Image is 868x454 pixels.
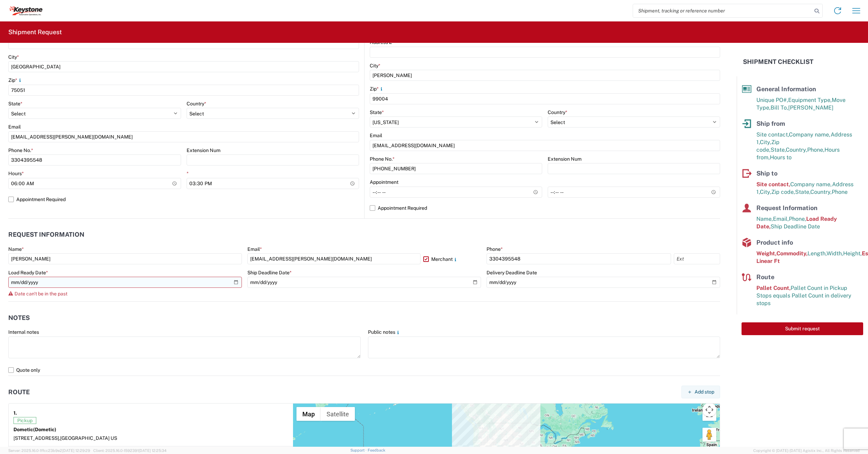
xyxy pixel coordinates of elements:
span: Name, [756,216,773,222]
span: Country, [810,189,832,195]
label: Phone No. [8,147,33,153]
label: Country [187,101,206,107]
label: Extension Num [548,156,582,162]
label: Appointment Required [370,202,720,214]
label: Merchant [423,253,481,264]
label: Delivery Deadline Date [487,269,537,276]
label: Phone [487,246,503,252]
span: Unique PO#, [756,97,788,103]
span: Pickup [13,417,36,424]
span: [STREET_ADDRESS], [13,435,60,441]
label: Quote only [8,365,720,376]
label: Phone No. [370,156,395,162]
span: Email, [773,216,789,222]
span: Ship Deadline Date [771,223,820,230]
span: Length, [808,250,827,257]
span: Request Information [756,204,818,211]
span: Equipment Type, [788,97,832,103]
span: Ship to [756,170,777,177]
span: Width, [827,250,843,257]
span: [PERSON_NAME] [788,104,833,111]
span: Product info [756,239,793,246]
span: City, [760,139,771,145]
span: Hours to [770,154,792,161]
label: Extension Num [187,147,220,153]
span: [GEOGRAPHIC_DATA] US [60,435,117,441]
label: Public notes [368,329,401,335]
label: Zip [8,77,23,83]
span: Site contact, [756,131,789,138]
span: Pallet Count, [756,285,791,291]
span: Zip code, [771,189,795,195]
strong: 1. [13,408,17,417]
span: City, [760,189,771,195]
label: Email [8,124,21,130]
span: Company name, [790,181,832,188]
a: Support [350,448,368,452]
span: Copyright © [DATE]-[DATE] Agistix Inc., All Rights Reserved [753,447,860,454]
span: Height, [843,250,862,257]
label: Email [247,246,262,252]
span: Pallet Count in Pickup Stops equals Pallet Count in delivery stops [756,285,851,306]
span: Server: 2025.16.0-1ffcc23b9e2 [8,448,90,453]
label: Ship Deadline Date [247,269,292,276]
span: Phone, [789,216,806,222]
a: Feedback [368,448,385,452]
button: Map camera controls [702,403,716,417]
span: General Information [756,85,816,93]
span: [DATE] 12:29:29 [62,448,90,453]
h2: Shipment Request [8,28,62,36]
label: Appointment Required [8,194,359,205]
label: State [8,101,22,107]
span: Date can't be in the past [15,291,67,296]
span: Country, [786,146,807,153]
span: Weight, [756,250,776,257]
button: Show satellite imagery [321,407,355,421]
h2: Request Information [8,231,84,238]
label: Email [370,132,382,139]
strong: Dometic [13,427,56,432]
span: Client: 2025.16.0-1592391 [93,448,167,453]
span: Phone, [807,146,824,153]
span: State, [795,189,810,195]
label: Internal notes [8,329,39,335]
button: Add stop [681,386,720,398]
h2: Shipment Checklist [743,58,813,66]
label: Name [8,246,24,252]
span: Phone [832,189,848,195]
label: State [370,109,384,115]
span: Company name, [789,131,831,138]
span: Add stop [695,389,714,395]
button: Drag Pegman onto the map to open Street View [702,428,716,442]
label: City [8,54,19,60]
label: Hours [8,170,24,177]
h2: Route [8,389,30,396]
span: State, [771,146,786,153]
label: Country [548,109,567,115]
span: [DATE] 12:25:34 [139,448,167,453]
button: Show street map [296,407,321,421]
span: Bill To, [771,104,788,111]
button: Submit request [742,322,863,335]
span: Commodity, [776,250,808,257]
h2: Notes [8,314,30,321]
label: City [370,63,380,69]
span: Site contact, [756,181,790,188]
span: Route [756,273,774,281]
input: Ext [674,253,720,264]
label: Appointment [370,179,398,185]
span: (Dometic) [33,427,56,432]
span: Ship from [756,120,785,127]
label: Zip [370,86,384,92]
label: Load Ready Date [8,269,48,276]
input: Shipment, tracking or reference number [633,4,812,17]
